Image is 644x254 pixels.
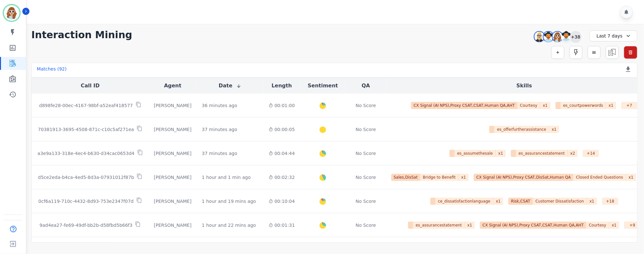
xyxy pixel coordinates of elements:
div: 36 minutes ago [202,102,237,109]
span: x 1 [626,174,636,181]
span: ce_dissatisfactionlanguage [436,198,494,205]
p: a3e9a133-318e-4ec4-b630-d34cac0653d4 [38,150,135,157]
span: CX Signal (AI NPS),Proxy CSAT,DisSat,Human QA [474,174,573,181]
span: Sales,DisSat [391,174,420,181]
div: 37 minutes ago [202,150,237,157]
div: No Score [356,222,376,228]
div: 1 hour and 19 mins ago [202,198,256,204]
button: Call ID [81,82,100,90]
span: x 1 [459,174,469,181]
div: No Score [356,126,376,133]
div: Last 7 days [590,30,638,41]
span: Courtesy [586,222,609,229]
div: No Score [356,102,376,109]
div: 00:01:00 [269,102,295,109]
span: Courtesy [517,102,540,109]
div: + 7 [621,102,638,109]
div: No Score [356,198,376,204]
span: x 1 [606,102,616,109]
div: [PERSON_NAME] [154,198,191,204]
div: [PERSON_NAME] [154,126,191,133]
div: 00:02:32 [269,174,295,181]
p: d5ce2eda-b4ca-4ed5-8d3a-07931012f87b [38,174,134,181]
span: x 1 [540,102,550,109]
div: No Score [356,174,376,181]
span: x 1 [465,222,475,229]
span: es_assumethesale [455,150,496,157]
div: [PERSON_NAME] [154,102,191,109]
div: [PERSON_NAME] [154,150,191,157]
div: 1 hour and 22 mins ago [202,222,256,228]
img: Bordered avatar [4,5,19,21]
span: Risk,CSAT [508,198,533,205]
div: 00:01:31 [269,222,295,228]
span: es_courtpowerwords [561,102,606,109]
span: es_assurancestatement [516,150,568,157]
div: + 18 [602,198,618,205]
div: +38 [570,31,581,42]
div: 00:00:05 [269,126,295,133]
span: x 2 [568,150,578,157]
span: CX Signal (AI NPS),Proxy CSAT,CSAT,Human QA,AHT [480,222,586,229]
span: Customer Dissatisfaction [533,198,587,205]
span: es_offerfurtherassistance [494,126,549,133]
button: Length [272,82,292,90]
h1: Interaction Mining [31,29,132,41]
div: + 9 [624,222,640,229]
div: No Score [356,150,376,157]
div: [PERSON_NAME] [154,174,191,181]
div: 37 minutes ago [202,126,237,133]
p: 9ad4ea27-fe69-49df-bb2b-d58fbd5b66f3 [39,222,132,228]
button: Skills [516,82,532,90]
span: Closed Ended Questions [573,174,626,181]
span: es_assurancestatement [413,222,465,229]
div: + 14 [583,150,599,157]
button: QA [362,82,370,90]
span: x 1 [494,198,504,205]
button: Date [219,82,242,90]
div: 00:10:04 [269,198,295,204]
p: d898fe28-00ec-4167-98bf-a52eaf418577 [39,102,133,109]
span: x 1 [496,150,506,157]
p: 0cf6a119-710c-4432-8d93-753e2347f07d [39,198,134,204]
span: x 1 [609,222,619,229]
button: Agent [164,82,182,90]
span: Bridge to Benefit [420,174,459,181]
span: CX Signal (AI NPS),Proxy CSAT,CSAT,Human QA,AHT [411,102,517,109]
div: [PERSON_NAME] [154,222,191,228]
button: Sentiment [308,82,338,90]
div: Matches ( 92 ) [37,66,67,75]
div: 1 hour and 1 min ago [202,174,251,181]
span: x 1 [587,198,597,205]
div: 00:04:44 [269,150,295,157]
span: x 1 [549,126,559,133]
p: 70381913-3695-4508-871c-c10c5af271ea [38,126,134,133]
